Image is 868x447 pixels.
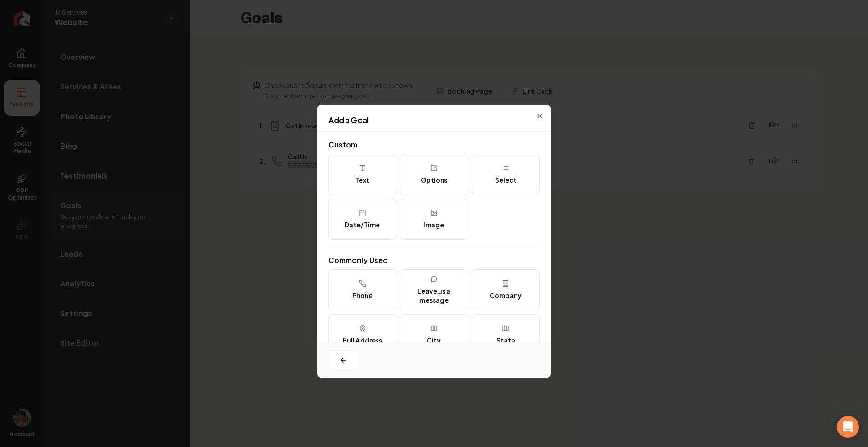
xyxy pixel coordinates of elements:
button: Image [400,199,468,240]
div: Date/Time [345,220,380,229]
button: State [472,314,540,355]
button: Full Address [328,314,396,355]
button: Date/Time [328,199,396,240]
h2: Custom [328,139,540,150]
div: Phone [352,291,372,300]
button: Phone [328,269,396,310]
h2: Add a Goal [328,116,540,124]
div: Leave us a message [404,286,464,305]
div: Company [490,291,522,300]
div: Text [355,175,369,184]
div: Image [424,220,444,229]
button: Select [472,154,540,195]
button: City [400,314,468,355]
button: Options [400,154,468,195]
button: Text [328,154,396,195]
div: State [496,336,515,345]
button: Company [472,269,540,310]
div: Full Address [343,336,382,345]
div: City [427,336,441,345]
h2: Commonly Used [328,255,540,266]
div: Options [421,175,447,184]
button: Leave us a message [400,269,468,310]
div: Select [495,175,517,184]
